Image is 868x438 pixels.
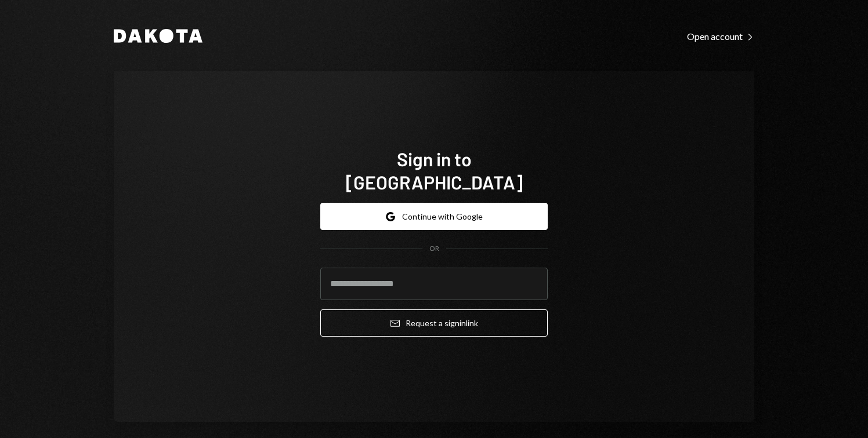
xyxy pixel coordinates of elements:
h1: Sign in to [GEOGRAPHIC_DATA] [320,147,548,194]
div: OR [429,244,439,254]
a: Open account [687,30,754,42]
div: Open account [687,31,754,42]
button: Continue with Google [320,203,548,230]
button: Request a signinlink [320,309,548,337]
